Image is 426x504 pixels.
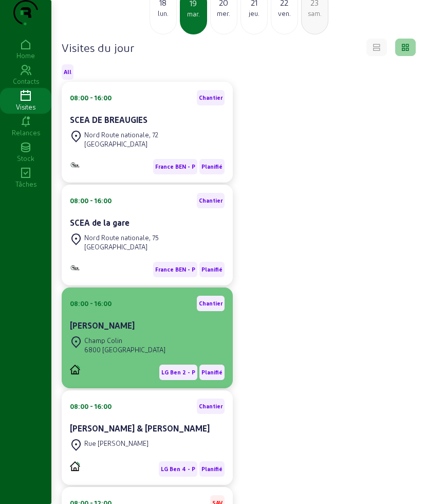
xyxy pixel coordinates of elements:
[161,465,195,473] span: LG Ben 4 - P
[70,93,112,102] div: 08:00 - 16:00
[70,365,80,374] img: PVELEC
[181,9,206,19] div: mar.
[150,9,176,18] div: lun.
[302,9,328,18] div: sam.
[70,115,147,124] cam-card-title: SCEA DE BREAUGIES
[84,242,159,251] div: [GEOGRAPHIC_DATA]
[201,266,223,273] span: Planifié
[201,465,223,473] span: Planifié
[64,68,71,76] span: All
[84,345,165,354] div: 6800 [GEOGRAPHIC_DATA]
[211,9,237,18] div: mer.
[70,299,112,308] div: 08:00 - 16:00
[70,402,112,411] div: 08:00 - 16:00
[84,139,158,149] div: [GEOGRAPHIC_DATA]
[201,163,223,170] span: Planifié
[199,197,223,204] span: Chantier
[84,233,159,242] div: Nord Route nationale, 75
[201,369,223,376] span: Planifié
[70,218,129,227] cam-card-title: SCEA de la gare
[271,9,298,18] div: ven.
[70,196,112,205] div: 08:00 - 16:00
[70,423,210,433] cam-card-title: [PERSON_NAME] & [PERSON_NAME]
[155,163,195,170] span: France BEN - P
[199,300,223,307] span: Chantier
[70,161,80,168] img: B2B - PVELEC
[155,266,195,273] span: France BEN - P
[161,369,195,376] span: LG Ben 2 - P
[70,461,80,471] img: PVELEC
[84,336,165,345] div: Champ Colin
[70,264,80,271] img: B2B - PVELEC
[70,320,135,330] cam-card-title: [PERSON_NAME]
[199,94,223,101] span: Chantier
[241,9,267,18] div: jeu.
[84,439,149,448] div: Rue [PERSON_NAME]
[62,40,134,55] h4: Visites du jour
[199,403,223,410] span: Chantier
[84,130,158,139] div: Nord Route nationale, 72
